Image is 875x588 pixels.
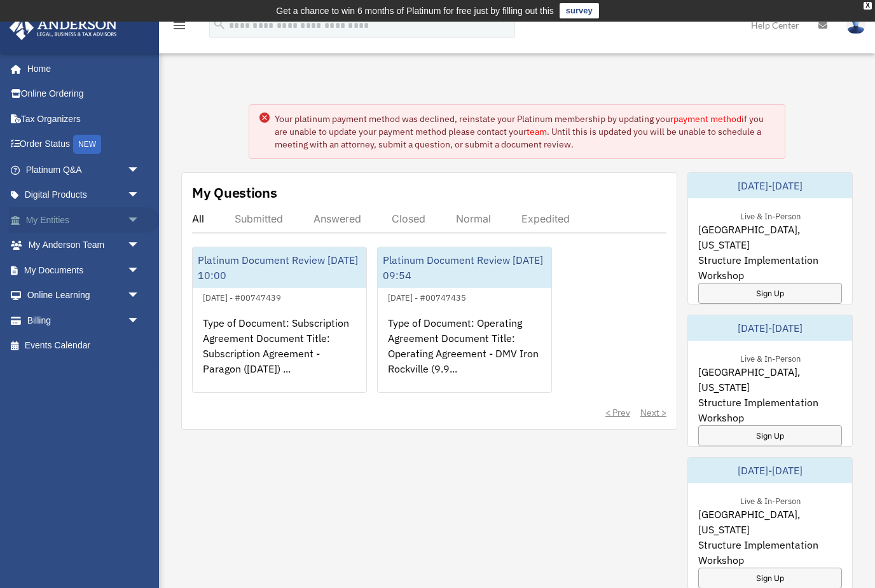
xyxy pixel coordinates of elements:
img: User Pic [846,16,865,34]
div: Platinum Document Review [DATE] 10:00 [193,247,366,288]
a: My Documentsarrow_drop_down [9,257,159,283]
a: Digital Productsarrow_drop_down [9,182,159,208]
a: menu [172,22,187,33]
div: Platinum Document Review [DATE] 09:54 [378,247,551,288]
a: Events Calendar [9,333,159,359]
a: Online Learningarrow_drop_down [9,283,159,308]
div: Submitted [235,212,283,225]
div: Expedited [521,212,570,225]
span: arrow_drop_down [127,257,153,284]
a: Sign Up [698,283,842,304]
span: [GEOGRAPHIC_DATA], [US_STATE] [698,222,842,252]
a: Sign Up [698,425,842,446]
a: Billingarrow_drop_down [9,308,159,333]
span: arrow_drop_down [127,157,153,183]
div: [DATE] - #00747439 [193,290,291,303]
a: Order StatusNEW [9,132,159,158]
span: [GEOGRAPHIC_DATA], [US_STATE] [698,364,842,395]
div: Type of Document: Operating Agreement Document Title: Operating Agreement - DMV Iron Rockville (9... [378,305,551,404]
a: Tax Organizers [9,106,159,132]
span: arrow_drop_down [127,182,153,209]
div: [DATE] - #00747435 [378,290,476,303]
span: Structure Implementation Workshop [698,395,842,425]
div: Normal [456,212,491,225]
a: Online Ordering [9,81,159,107]
div: Closed [392,212,425,225]
div: My Questions [192,183,277,202]
div: close [864,2,872,10]
a: Platinum Document Review [DATE] 09:54[DATE] - #00747435Type of Document: Operating Agreement Docu... [377,247,552,393]
div: Live & In-Person [730,209,811,222]
span: Structure Implementation Workshop [698,537,842,568]
a: My Entitiesarrow_drop_down [9,207,159,233]
i: menu [172,18,187,33]
div: NEW [73,135,101,154]
div: Get a chance to win 6 months of Platinum for free just by filling out this [276,3,554,18]
span: arrow_drop_down [127,233,153,259]
i: search [212,17,226,31]
div: Live & In-Person [730,351,811,364]
span: Structure Implementation Workshop [698,252,842,283]
span: arrow_drop_down [127,283,153,309]
span: arrow_drop_down [127,207,153,233]
a: survey [560,3,599,18]
a: payment method [673,113,741,125]
div: Answered [313,212,361,225]
a: Home [9,56,153,81]
a: team [527,126,547,137]
span: arrow_drop_down [127,308,153,334]
div: All [192,212,204,225]
a: My Anderson Teamarrow_drop_down [9,233,159,258]
a: Platinum Q&Aarrow_drop_down [9,157,159,182]
div: [DATE]-[DATE] [688,173,852,198]
a: Platinum Document Review [DATE] 10:00[DATE] - #00747439Type of Document: Subscription Agreement D... [192,247,367,393]
img: Anderson Advisors Platinum Portal [6,15,121,40]
div: [DATE]-[DATE] [688,315,852,341]
span: [GEOGRAPHIC_DATA], [US_STATE] [698,507,842,537]
div: [DATE]-[DATE] [688,458,852,483]
div: Type of Document: Subscription Agreement Document Title: Subscription Agreement - Paragon ([DATE]... [193,305,366,404]
div: Your platinum payment method was declined, reinstate your Platinum membership by updating your if... [275,113,775,151]
div: Live & In-Person [730,493,811,507]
